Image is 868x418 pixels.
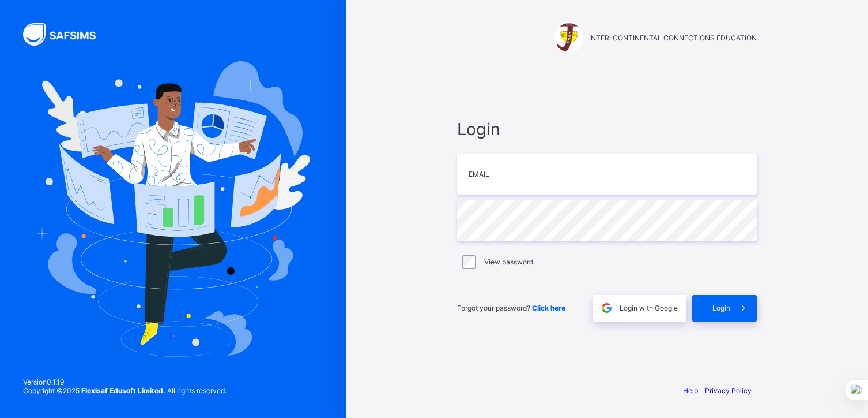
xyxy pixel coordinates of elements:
span: Login with Google [620,304,678,312]
span: Login [457,119,757,139]
a: Privacy Policy [705,386,752,395]
span: Login [712,304,730,312]
span: Version 0.1.19 [23,378,227,386]
img: Hero Image [36,61,310,357]
label: View password [484,257,533,266]
a: Help [683,386,698,395]
span: Forgot your password? [457,304,565,312]
img: google.396cfc9801f0270233282035f929180a.svg [600,301,613,315]
img: SAFSIMS Logo [23,23,110,46]
a: Click here [532,304,565,312]
span: Copyright © 2025 All rights reserved. [23,386,227,395]
span: INTER-CONTINENTAL CONNECTIONS EDUCATION [589,33,757,42]
strong: Flexisaf Edusoft Limited. [81,386,165,395]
